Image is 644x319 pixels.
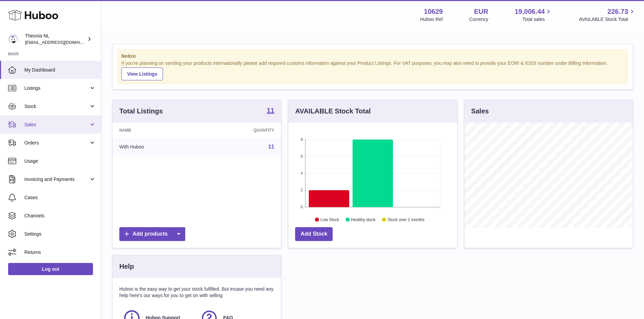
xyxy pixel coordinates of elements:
span: Channels [24,213,96,219]
text: 8 [301,137,303,141]
h3: AVAILABLE Stock Total [295,107,371,116]
div: Huboo Ref [420,16,443,23]
h3: Total Listings [119,107,163,116]
td: With Huboo [113,138,201,156]
span: Returns [24,249,96,256]
text: Stock over 2 months [388,217,425,222]
a: 11 [267,107,274,115]
a: Add products [119,227,185,241]
span: [EMAIL_ADDRESS][DOMAIN_NAME] [25,39,99,45]
span: 226.73 [607,7,628,16]
img: info@wholesomegoods.eu [8,34,18,44]
div: Currency [469,16,488,23]
span: Invoicing and Payments [24,176,89,183]
a: 11 [268,144,275,150]
text: Low Stock [320,217,339,222]
span: Orders [24,140,89,146]
strong: 11 [267,107,274,114]
h3: Sales [471,107,489,116]
a: 19,006.44 Total sales [515,7,552,23]
div: Theonia NL [25,33,86,46]
a: Log out [8,263,93,275]
span: Total sales [522,16,552,23]
text: 2 [301,188,303,192]
span: Stock [24,103,89,110]
span: 19,006.44 [515,7,545,16]
div: If you're planning on sending your products internationally please add required customs informati... [121,60,624,80]
text: 6 [301,154,303,158]
a: View Listings [121,68,163,80]
span: AVAILABLE Stock Total [579,16,636,23]
h3: Help [119,262,134,271]
th: Name [113,123,201,138]
text: Healthy stock [351,217,376,222]
th: Quantity [201,123,281,138]
strong: Notice [121,53,624,59]
text: 0 [301,205,303,209]
strong: EUR [474,7,488,16]
text: 4 [301,171,303,175]
a: 226.73 AVAILABLE Stock Total [579,7,636,23]
span: Settings [24,231,96,237]
strong: 10629 [424,7,443,16]
p: Huboo is the easy way to get your stock fulfilled. But incase you need any help here's our ways f... [119,286,274,299]
span: Sales [24,122,89,128]
a: Add Stock [295,227,333,241]
span: My Dashboard [24,67,96,73]
span: Usage [24,158,96,164]
span: Cases [24,194,96,201]
span: Listings [24,85,89,91]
